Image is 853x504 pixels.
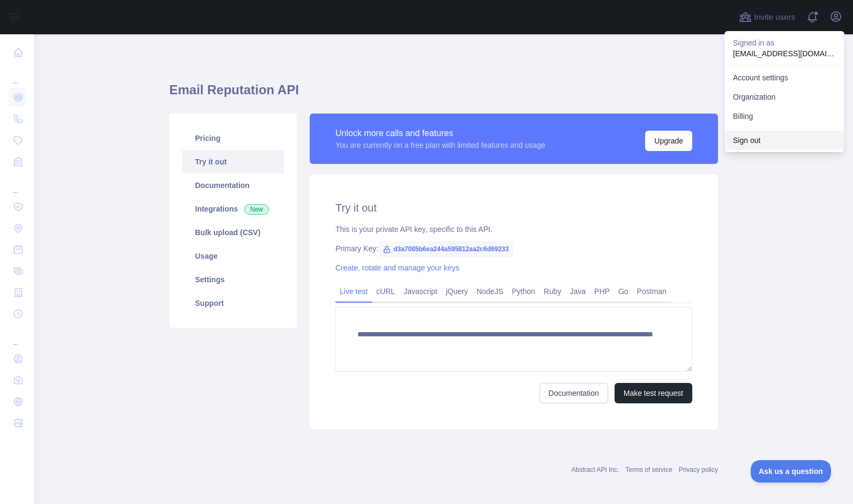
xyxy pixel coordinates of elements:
[182,126,284,150] a: Pricing
[182,174,284,197] a: Documentation
[335,224,692,235] div: This is your private API key, specific to this API.
[335,264,459,272] a: Create, rotate and manage your keys
[615,383,692,403] button: Make test request
[182,150,284,174] a: Try it out
[507,283,540,300] a: Python
[182,244,284,268] a: Usage
[540,383,608,403] a: Documentation
[590,283,614,300] a: PHP
[335,140,545,151] div: You are currently on a free plan with limited features and usage
[182,268,284,291] a: Settings
[9,326,26,347] div: ...
[244,204,269,215] span: New
[724,131,844,150] button: Sign out
[182,221,284,244] a: Bulk upload (CSV)
[733,48,836,59] p: [EMAIL_ADDRESS][DOMAIN_NAME]
[335,283,372,300] a: Live test
[754,11,795,24] span: Invite users
[724,87,844,107] a: Organization
[572,466,619,473] a: Abstract API Inc.
[182,197,284,221] a: Integrations New
[472,283,507,300] a: NodeJS
[737,9,797,26] button: Invite users
[679,466,718,473] a: Privacy policy
[645,131,692,151] button: Upgrade
[633,283,671,300] a: Postman
[733,37,836,48] p: Signed in as
[335,127,545,140] div: Unlock more calls and features
[625,466,672,473] a: Terms of service
[372,283,399,300] a: cURL
[169,81,718,107] h1: Email Reputation API
[335,200,692,215] h2: Try it out
[724,107,844,126] button: Billing
[399,283,442,300] a: Javascript
[182,291,284,315] a: Support
[335,243,692,254] div: Primary Key:
[442,283,472,300] a: jQuery
[9,174,26,195] div: ...
[751,460,832,483] iframe: Toggle Customer Support
[614,283,633,300] a: Go
[9,64,26,86] div: ...
[378,241,513,257] span: d3a7085b6ea244a595812aa2c6d69233
[566,283,590,300] a: Java
[724,68,844,87] a: Account settings
[540,283,566,300] a: Ruby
